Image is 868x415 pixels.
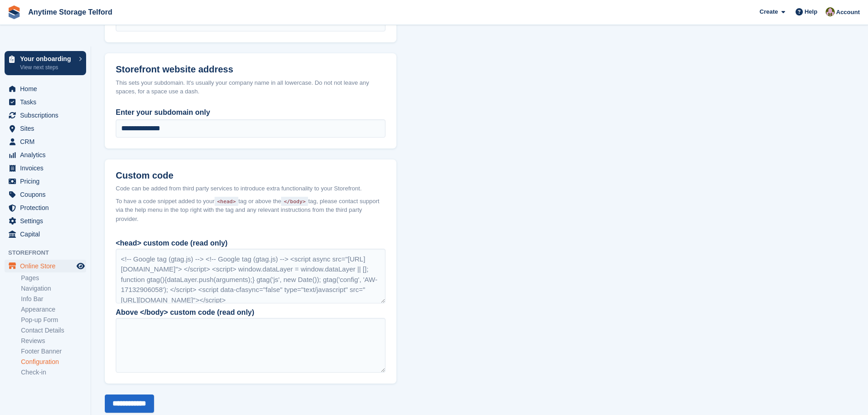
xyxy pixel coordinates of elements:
[215,197,238,206] code: <head>
[20,215,75,227] span: Settings
[21,295,86,303] a: Info Bar
[21,358,86,366] a: Configuration
[21,326,86,335] a: Contact Details
[760,7,778,16] span: Create
[21,368,86,377] a: Check-in
[20,82,75,95] span: Home
[116,197,385,224] span: To have a code snippet added to your tag or above the tag, please contact support via the help me...
[20,135,75,148] span: CRM
[116,78,385,96] div: This sets your subdomain. It's usually your company name in all lowercase. Do not not leave any s...
[5,162,86,174] a: menu
[20,228,75,241] span: Capital
[5,260,86,272] a: menu
[20,201,75,214] span: Protection
[826,7,835,16] img: Anytime Storage
[116,307,385,318] div: Above </body> custom code (read only)
[5,215,86,227] a: menu
[5,96,86,108] a: menu
[20,122,75,135] span: Sites
[21,284,86,293] a: Navigation
[20,188,75,201] span: Coupons
[5,175,86,188] a: menu
[21,337,86,345] a: Reviews
[20,96,75,108] span: Tasks
[5,201,86,214] a: menu
[5,51,86,75] a: Your onboarding View next steps
[20,56,74,62] p: Your onboarding
[116,238,385,249] div: <head> custom code (read only)
[75,261,86,272] a: Preview store
[20,149,75,161] span: Analytics
[836,8,860,17] span: Account
[5,122,86,135] a: menu
[20,109,75,122] span: Subscriptions
[8,248,91,257] span: Storefront
[116,107,385,118] label: Enter your subdomain only
[21,305,86,314] a: Appearance
[21,316,86,324] a: Pop-up Form
[805,7,817,16] span: Help
[7,5,21,19] img: stora-icon-8386f47178a22dfd0bd8f6a31ec36ba5ce8667c1dd55bd0f319d3a0aa187defe.svg
[20,63,74,72] p: View next steps
[20,175,75,188] span: Pricing
[20,162,75,174] span: Invoices
[21,274,86,282] a: Pages
[5,82,86,95] a: menu
[5,149,86,161] a: menu
[116,64,385,75] h2: Storefront website address
[281,197,308,206] code: </body>
[116,249,385,303] div: <!-- Google tag (gtag.js) --> <!-- Google tag (gtag.js) --> <script async src="[URL][DOMAIN_NAME]...
[5,188,86,201] a: menu
[25,5,116,20] a: Anytime Storage Telford
[20,260,75,272] span: Online Store
[5,228,86,241] a: menu
[116,184,385,193] div: Code can be added from third party services to introduce extra functionality to your Storefront.
[5,135,86,148] a: menu
[5,109,86,122] a: menu
[21,347,86,356] a: Footer Banner
[116,170,385,181] h2: Custom code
